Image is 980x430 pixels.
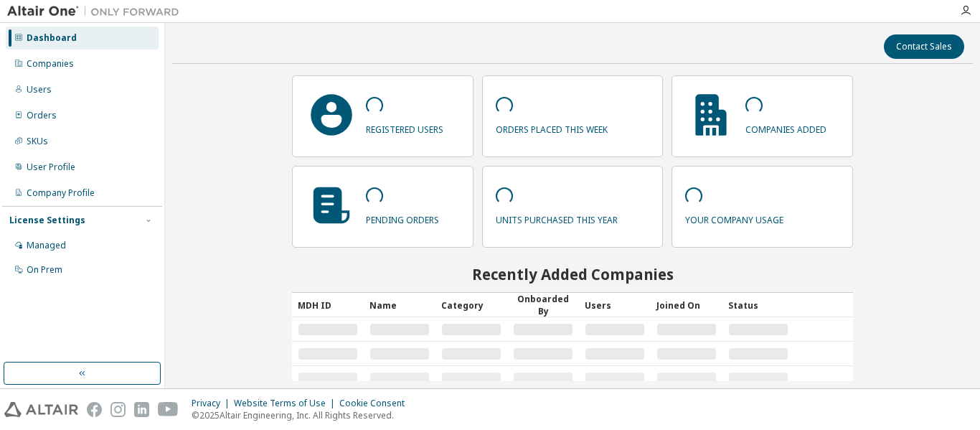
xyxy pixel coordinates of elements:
[27,110,57,121] div: Orders
[366,210,439,226] p: pending orders
[134,402,149,417] img: linkedin.svg
[110,402,126,417] img: instagram.svg
[369,294,430,317] div: Name
[9,215,85,226] div: License Settings
[27,162,75,173] div: User Profile
[27,58,74,70] div: Companies
[192,398,234,409] div: Privacy
[585,294,645,317] div: Users
[158,402,179,417] img: youtube.svg
[496,210,618,226] p: units purchased this year
[4,402,78,417] img: altair_logo.svg
[513,293,573,317] div: Onboarded By
[685,210,783,226] p: your company usage
[27,187,95,199] div: Company Profile
[27,32,77,44] div: Dashboard
[27,84,52,95] div: Users
[27,264,62,276] div: On Prem
[728,294,788,317] div: Status
[339,398,413,409] div: Cookie Consent
[27,136,48,147] div: SKUs
[366,119,443,136] p: registered users
[496,119,608,136] p: orders placed this week
[192,409,413,421] p: © 2025 Altair Engineering, Inc. All Rights Reserved.
[234,398,339,409] div: Website Terms of Use
[656,294,717,317] div: Joined On
[7,4,187,19] img: Altair One
[745,119,826,136] p: companies added
[884,34,964,59] button: Contact Sales
[441,294,501,317] div: Category
[87,402,102,417] img: facebook.svg
[292,265,852,284] h2: Recently Added Companies
[298,294,358,317] div: MDH ID
[27,240,66,251] div: Managed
